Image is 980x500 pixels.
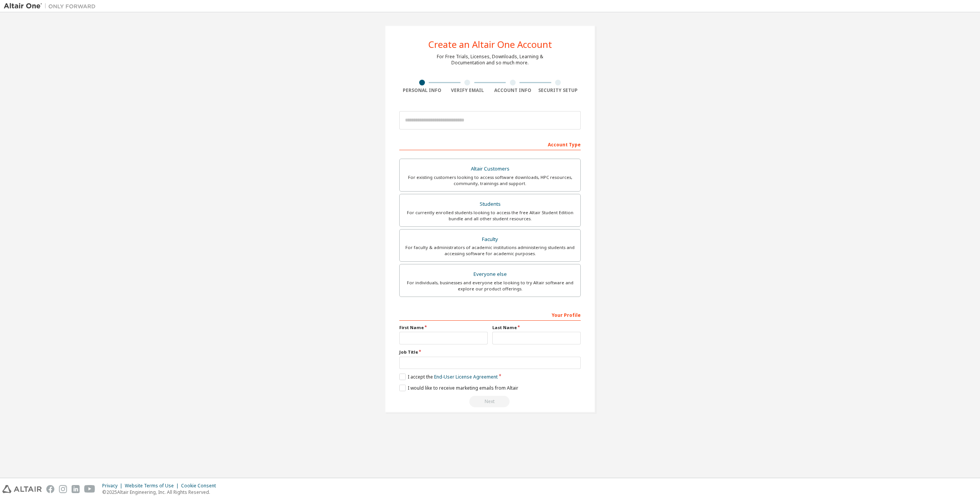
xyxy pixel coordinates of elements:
[437,54,543,66] div: For Free Trials, Licenses, Downloads, Learning & Documentation and so much more.
[399,87,445,93] div: Personal Info
[434,374,498,380] a: End-User License Agreement
[490,87,536,93] div: Account Info
[2,485,42,493] img: altair_logo.svg
[102,483,125,489] div: Privacy
[72,485,80,493] img: linkedin.svg
[46,485,54,493] img: facebook.svg
[125,483,181,489] div: Website Terms of Use
[102,489,220,495] p: © 2025 Altair Engineering, Inc. All Rights Reserved.
[404,234,576,245] div: Faculty
[404,199,576,210] div: Students
[404,244,576,257] div: For faculty & administrators of academic institutions administering students and accessing softwa...
[399,349,581,355] label: Job Title
[84,485,95,493] img: youtube.svg
[181,483,220,489] div: Cookie Consent
[404,210,576,222] div: For currently enrolled students looking to access the free Altair Student Edition bundle and all ...
[4,2,100,10] img: Altair One
[404,164,576,174] div: Altair Customers
[404,269,576,280] div: Everyone else
[399,325,488,331] label: First Name
[428,40,552,49] div: Create an Altair One Account
[492,325,581,331] label: Last Name
[536,87,581,93] div: Security Setup
[404,280,576,292] div: For individuals, businesses and everyone else looking to try Altair software and explore our prod...
[59,485,67,493] img: instagram.svg
[399,308,581,321] div: Your Profile
[399,138,581,150] div: Account Type
[445,87,490,93] div: Verify Email
[404,174,576,187] div: For existing customers looking to access software downloads, HPC resources, community, trainings ...
[399,374,498,380] label: I accept the
[399,396,581,407] div: Read and acccept EULA to continue
[399,385,518,391] label: I would like to receive marketing emails from Altair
